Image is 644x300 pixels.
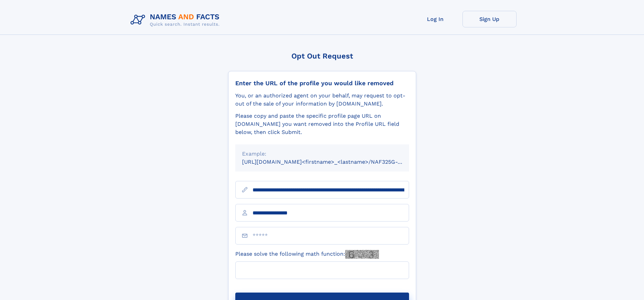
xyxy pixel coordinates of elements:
div: Please copy and paste the specific profile page URL on [DOMAIN_NAME] you want removed into the Pr... [235,112,409,136]
label: Please solve the following math function: [235,250,379,259]
div: Enter the URL of the profile you would like removed [235,79,409,87]
img: Logo Names and Facts [128,11,225,29]
div: Opt Out Request [228,52,416,60]
a: Sign Up [462,11,517,27]
small: [URL][DOMAIN_NAME]<firstname>_<lastname>/NAF325G-xxxxxxxx [242,159,422,165]
div: You, or an authorized agent on your behalf, may request to opt-out of the sale of your informatio... [235,92,409,108]
a: Log In [408,11,462,27]
div: Example: [242,150,402,158]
